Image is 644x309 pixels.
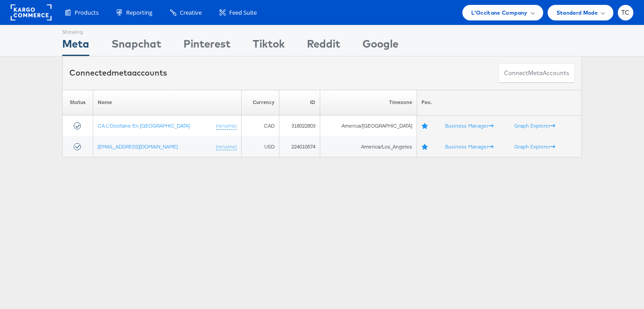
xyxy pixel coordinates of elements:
[183,36,231,56] div: Pinterest
[126,8,152,17] span: Reporting
[62,36,89,56] div: Meta
[69,67,167,79] div: Connected accounts
[621,10,630,16] span: TC
[98,122,190,128] a: CA L'Occitane En [GEOGRAPHIC_DATA]
[320,115,417,136] td: America/[GEOGRAPHIC_DATA]
[229,8,257,17] span: Feed Suite
[216,122,237,129] a: (rename)
[279,115,320,136] td: 318022803
[279,136,320,157] td: 224010574
[98,143,178,149] a: [EMAIL_ADDRESS][DOMAIN_NAME]
[557,8,598,17] span: Standard Mode
[242,136,279,157] td: USD
[279,90,320,115] th: ID
[362,36,398,56] div: Google
[307,36,340,56] div: Reddit
[320,136,417,157] td: America/Los_Angeles
[111,68,132,78] span: meta
[253,36,285,56] div: Tiktok
[514,143,555,149] a: Graph Explorer
[75,8,99,17] span: Products
[320,90,417,115] th: Timezone
[62,25,89,36] div: Showing
[528,69,543,77] span: meta
[93,90,242,115] th: Name
[63,90,93,115] th: Status
[514,122,555,129] a: Graph Explorer
[445,122,493,129] a: Business Manager
[242,115,279,136] td: CAD
[111,36,161,56] div: Snapchat
[498,63,575,83] button: ConnectmetaAccounts
[471,8,527,17] span: L'Occitane Company
[216,143,237,150] a: (rename)
[445,143,493,149] a: Business Manager
[180,8,202,17] span: Creative
[242,90,279,115] th: Currency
